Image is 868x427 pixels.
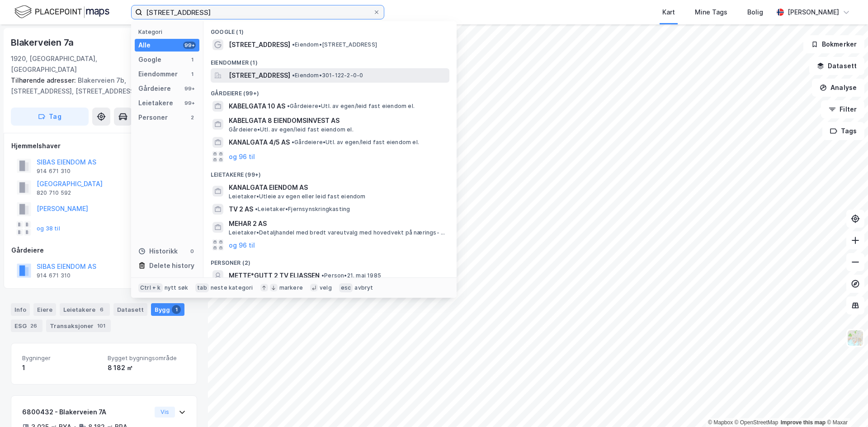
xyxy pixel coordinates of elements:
a: OpenStreetMap [735,419,778,426]
span: Eiendom • [STREET_ADDRESS] [292,41,377,48]
span: Gårdeiere • Utl. av egen/leid fast eiendom el. [229,126,354,133]
div: 8 182 ㎡ [108,362,186,373]
div: 914 671 310 [37,272,71,279]
div: 99+ [183,85,196,92]
div: 1 [189,56,196,63]
div: Gårdeiere [138,83,171,94]
div: tab [195,283,209,292]
div: 1 [189,70,196,78]
span: Leietaker • Fjernsynskringkasting [255,206,350,213]
span: • [255,206,258,212]
span: Eiendom • 301-122-2-0-0 [292,72,363,79]
button: Datasett [809,57,864,75]
span: KABELGATA 8 EIENDOMSINVEST AS [229,115,446,126]
div: 6 [97,305,106,314]
div: [PERSON_NAME] [788,7,839,18]
span: Leietaker • Utleie av egen eller leid fast eiendom [229,193,366,200]
div: Kart [662,7,675,18]
div: Gårdeiere [11,245,197,256]
div: Blakerveien 7b, [STREET_ADDRESS], [STREET_ADDRESS] [11,75,190,97]
div: Kategori [138,28,199,35]
span: Gårdeiere • Utl. av egen/leid fast eiendom el. [292,139,419,146]
div: Gårdeiere (99+) [203,83,457,99]
div: Delete history [149,260,194,271]
span: MEHAR 2 AS [229,218,446,229]
div: 26 [28,321,39,330]
div: 6800432 - Blakerveien 7A [22,407,151,418]
div: Bygg [151,303,184,316]
div: Leietakere [60,303,110,316]
button: og 96 til [229,239,255,250]
button: og 96 til [229,151,255,162]
span: KANALGATA EIENDOM AS [229,182,446,193]
span: METTE*GUTT 2 TV ELIASSEN [229,270,320,281]
div: 1 [172,305,181,314]
div: Google (1) [203,21,457,38]
img: logo.f888ab2527a4732fd821a326f86c7f29.svg [14,4,109,20]
button: Vis [155,407,175,418]
span: [STREET_ADDRESS] [229,39,290,50]
div: Eiere [33,303,56,316]
div: nytt søk [165,284,189,291]
button: Bokmerker [803,35,864,53]
a: Mapbox [708,419,733,426]
div: esc [339,283,353,292]
button: Tag [11,108,89,126]
div: ESG [11,319,42,332]
div: Personer (2) [203,252,457,268]
span: KANALGATA 4/5 AS [229,137,290,148]
div: Hjemmelshaver [11,141,197,151]
iframe: Chat Widget [823,384,868,427]
span: Bygninger [22,354,100,362]
img: Z [847,329,864,347]
div: markere [279,284,303,291]
span: • [292,41,295,48]
span: Person • 21. mai 1985 [321,272,381,279]
input: Søk på adresse, matrikkel, gårdeiere, leietakere eller personer [142,5,373,19]
div: Historikk [138,246,178,257]
a: Improve this map [781,419,826,426]
span: TV 2 AS [229,204,253,215]
span: • [321,272,324,279]
span: • [292,139,294,145]
span: Leietaker • Detaljhandel med bredt vareutvalg med hovedvekt på nærings- og nytelsesmidler [229,229,448,236]
span: [STREET_ADDRESS] [229,70,290,81]
div: Leietakere [138,98,173,108]
div: Eiendommer [138,69,178,80]
div: Mine Tags [695,7,727,18]
div: 820 710 592 [37,189,71,197]
span: Tilhørende adresser: [11,76,78,84]
span: • [292,72,295,79]
div: 101 [95,321,107,330]
div: Leietakere (99+) [203,164,457,180]
div: Ctrl + k [138,283,163,292]
div: Info [11,303,30,316]
div: 914 671 310 [37,168,71,175]
div: velg [320,284,332,291]
button: Analyse [812,79,864,97]
span: • [287,103,290,109]
div: Transaksjoner [46,319,111,332]
div: 2 [189,114,196,121]
div: avbryt [354,284,373,291]
span: Bygget bygningsområde [108,354,186,362]
button: Tags [822,122,864,140]
div: 1920, [GEOGRAPHIC_DATA], [GEOGRAPHIC_DATA] [11,53,142,75]
div: Eiendommer (1) [203,52,457,68]
button: Filter [821,100,864,118]
div: 99+ [183,99,196,107]
div: 0 [189,248,196,255]
span: KABELGATA 10 AS [229,101,285,112]
span: Gårdeiere • Utl. av egen/leid fast eiendom el. [287,103,415,110]
div: Personer [138,112,168,123]
div: neste kategori [211,284,253,291]
div: 99+ [183,42,196,49]
div: Datasett [113,303,147,316]
div: Google [138,54,161,65]
div: Blakerveien 7a [11,35,75,50]
div: Bolig [747,7,763,18]
div: 1 [22,362,100,373]
div: Alle [138,40,151,51]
